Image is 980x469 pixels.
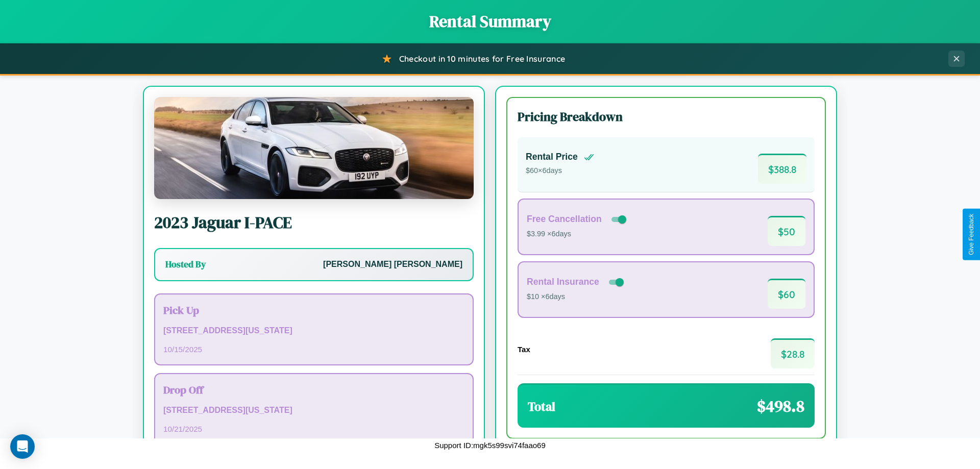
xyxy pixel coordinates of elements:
[10,434,35,459] div: Open Intercom Messenger
[968,214,975,255] div: Give Feedback
[528,398,555,415] h3: Total
[163,342,464,356] p: 10 / 15 / 2025
[758,154,806,184] span: $ 388.8
[163,303,464,317] h3: Pick Up
[163,403,464,418] p: [STREET_ADDRESS][US_STATE]
[527,214,602,225] h4: Free Cancellation
[154,211,474,234] h2: 2023 Jaguar I-PACE
[165,258,206,270] h3: Hosted By
[10,10,970,33] h1: Rental Summary
[527,290,626,304] p: $10 × 6 days
[154,97,474,199] img: Jaguar I-PACE
[163,422,464,436] p: 10 / 21 / 2025
[527,277,599,287] h4: Rental Insurance
[527,228,628,241] p: $3.99 × 6 days
[163,382,464,397] h3: Drop Off
[518,108,815,125] h3: Pricing Breakdown
[768,279,805,309] span: $ 60
[434,438,546,452] p: Support ID: mgk5s99svi74faao69
[323,257,462,272] p: [PERSON_NAME] [PERSON_NAME]
[768,216,805,246] span: $ 50
[518,345,530,354] h4: Tax
[399,54,565,64] span: Checkout in 10 minutes for Free Insurance
[757,395,804,417] span: $ 498.8
[771,338,815,368] span: $ 28.8
[526,164,594,178] p: $ 60 × 6 days
[163,324,464,338] p: [STREET_ADDRESS][US_STATE]
[526,152,578,162] h4: Rental Price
